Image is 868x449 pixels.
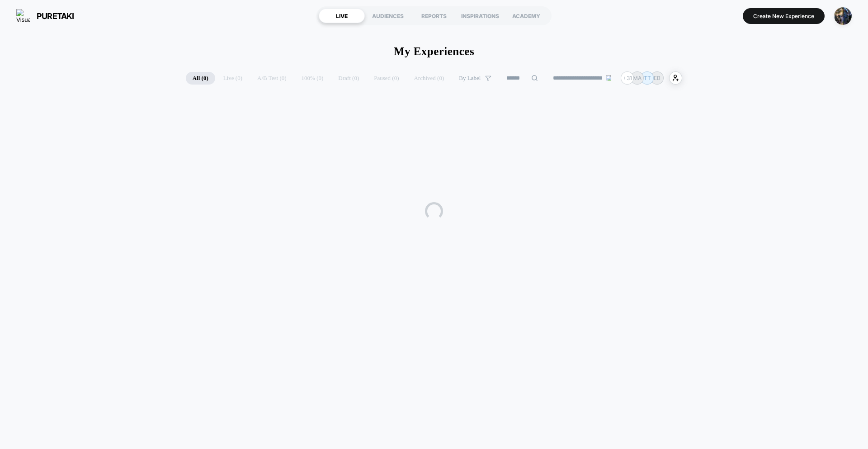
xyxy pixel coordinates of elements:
button: puretaki [14,9,77,23]
img: Visually logo [16,9,30,23]
p: MA [633,75,642,81]
div: REPORTS [411,9,457,23]
span: By Label [459,75,481,82]
img: end [606,75,611,80]
button: Create New Experience [743,8,825,24]
div: + 31 [621,71,634,85]
p: TT [644,75,651,81]
div: ACADEMY [503,9,549,23]
div: AUDIENCES [365,9,411,23]
button: ppic [831,7,854,25]
img: ppic [834,7,852,25]
p: EB [654,75,660,81]
span: puretaki [37,11,74,21]
div: INSPIRATIONS [457,9,503,23]
div: LIVE [319,9,365,23]
span: All ( 0 ) [186,72,215,85]
h1: My Experiences [394,45,474,58]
